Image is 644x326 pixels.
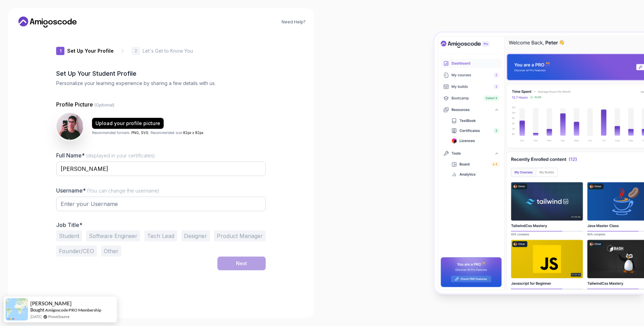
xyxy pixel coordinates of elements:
[87,188,160,193] span: (You can change the username)
[236,260,247,267] div: Next
[101,245,121,256] button: Other
[95,120,160,127] div: Upload your profile picture
[183,130,203,135] span: 82px x 82px
[92,118,164,129] button: Upload your profile picture
[17,17,79,28] a: Home link
[135,49,137,53] p: 2
[57,113,83,140] img: user profile image
[56,80,266,87] p: Personalize your learning experience by sharing a few details with us.
[56,100,266,108] p: Profile Picture
[435,33,644,294] img: Amigoscode Dashboard
[48,314,70,319] a: ProveSource
[94,102,114,107] span: (Optional)
[56,187,160,194] label: Username*
[131,130,149,135] span: PNG, SVG
[30,307,44,313] span: Bought
[60,49,61,53] p: 1
[56,221,266,228] p: Job Title*
[214,230,266,241] button: Product Manager
[92,130,204,135] p: Recommended formats: . Recommended size: .
[86,153,155,158] span: (displayed in your certificates)
[181,230,210,241] button: Designer
[56,161,266,176] input: Enter your Full Name
[282,19,306,25] a: Need Help?
[86,230,140,241] button: Software Engineer
[144,230,177,241] button: Tech Lead
[56,152,155,159] label: Full Name*
[30,301,72,306] span: [PERSON_NAME]
[30,314,41,319] span: [DATE]
[45,307,101,313] a: Amigoscode PRO Membership
[56,245,97,256] button: Founder/CEO
[217,256,266,270] button: Next
[143,48,193,54] p: Let's Get to Know You
[6,298,28,320] img: provesource social proof notification image
[56,69,266,78] h2: Set Up Your Student Profile
[67,48,114,54] p: Set Up Your Profile
[56,230,82,241] button: Student
[56,197,266,211] input: Enter your Username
